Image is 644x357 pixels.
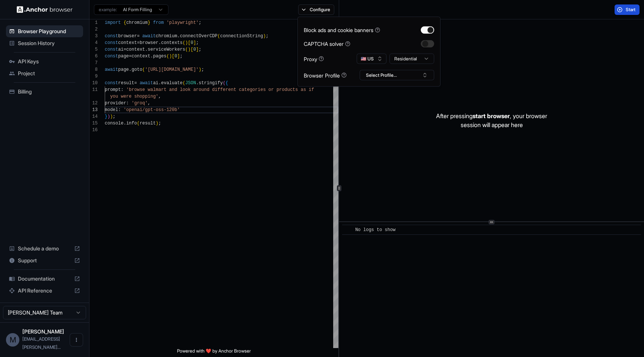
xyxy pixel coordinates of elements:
span: = [123,47,126,52]
span: ( [183,40,185,45]
div: Project [6,67,83,79]
button: 🇺🇸 US [357,54,386,64]
span: context [132,54,150,59]
div: 10 [89,80,98,86]
span: 'browse walmart and look around different categori [126,87,261,92]
div: 6 [89,53,98,60]
span: es or products as if [261,87,314,92]
span: Billing [18,88,80,95]
span: , [158,94,161,99]
span: . [158,80,161,86]
span: Project [18,70,80,77]
div: 14 [89,113,98,120]
span: ; [266,34,268,39]
button: Start [615,4,640,15]
div: 7 [89,60,98,66]
span: ] [193,40,196,45]
div: Documentation [6,273,83,285]
span: await [140,80,153,86]
span: Schedule a demo [18,245,71,252]
div: 5 [89,46,98,53]
span: } [105,114,107,119]
span: browser [118,34,137,39]
span: const [105,40,118,45]
span: = [137,40,139,45]
div: 15 [89,120,98,127]
span: 0 [190,40,193,45]
span: ( [167,54,169,59]
span: contexts [161,40,183,45]
span: const [105,34,118,39]
span: ) [156,121,158,126]
p: After pressing , your browser session will appear here [436,111,547,129]
span: Support [18,257,71,264]
span: const [105,47,118,52]
span: ( [142,67,145,72]
span: ; [158,121,161,126]
span: ​ [346,226,350,234]
span: you were shopping' [110,94,158,99]
span: [ [190,47,193,52]
div: 1 [89,19,98,26]
div: Session History [6,37,83,49]
button: Select Profile... [360,70,434,80]
span: ] [196,47,199,52]
div: API Keys [6,56,83,67]
span: start browser [473,112,510,120]
img: Anchor Logo [17,6,73,13]
span: model [105,107,118,113]
span: '[URL][DOMAIN_NAME]' [145,67,199,72]
span: ; [201,67,204,72]
span: ; [199,47,201,52]
span: No logs to show [355,227,395,233]
span: ai [118,47,123,52]
span: . [150,54,153,59]
span: . [145,47,148,52]
span: : [126,101,129,106]
span: ) [169,54,172,59]
span: provider [105,101,126,106]
span: Documentation [18,275,71,282]
div: 8 [89,66,98,73]
span: JSON [185,80,196,86]
span: ai [153,80,158,86]
div: 3 [89,33,98,40]
span: = [134,80,137,86]
span: result [140,121,156,126]
span: ) [107,114,110,119]
span: await [142,34,156,39]
span: ( [218,34,220,39]
span: serviceWorkers [148,47,185,52]
span: ; [199,20,201,25]
span: const [105,54,118,59]
div: Block ads and cookie banners [304,26,380,34]
span: ) [188,47,190,52]
div: 2 [89,26,98,33]
div: CAPTCHA solver [304,40,350,48]
span: from [153,20,164,25]
div: 9 [89,73,98,80]
span: [ [172,54,174,59]
span: ] [177,54,180,59]
span: chromium [156,34,177,39]
span: pages [153,54,167,59]
span: Powered with ❤️ by Anchor Browser [177,348,251,357]
span: info [126,121,137,126]
span: console [105,121,123,126]
span: import [105,20,121,25]
span: 'openai/gpt-oss-120b' [123,107,180,113]
span: connectOverCDP [180,34,218,39]
span: { [225,80,228,86]
div: Browser Playground [6,25,83,37]
span: browser [140,40,158,45]
div: Billing [6,86,83,98]
span: : [121,87,123,92]
span: prompt [105,87,121,92]
span: 'playwright' [167,20,199,25]
span: ( [137,121,139,126]
div: 12 [89,100,98,107]
span: Start [626,7,636,13]
span: result [118,80,134,86]
span: example: [99,7,117,13]
span: . [129,67,132,72]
